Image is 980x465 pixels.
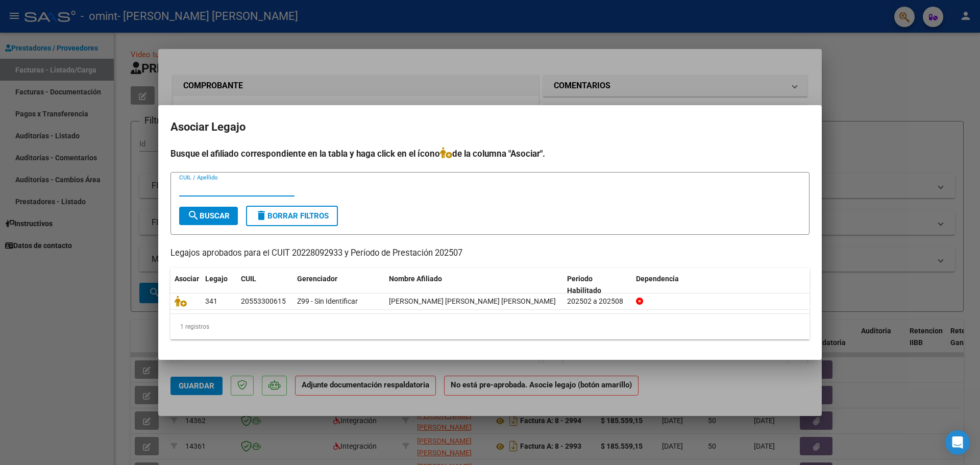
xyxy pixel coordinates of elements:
[170,147,810,160] h4: Busque el afiliado correspondiente en la tabla y haga click en el ícono de la columna "Asociar".
[567,296,628,307] div: 202502 a 202508
[563,268,632,302] datatable-header-cell: Periodo Habilitado
[246,206,338,226] button: Borrar Filtros
[201,268,237,302] datatable-header-cell: Legajo
[255,211,329,221] span: Borrar Filtros
[187,211,230,221] span: Buscar
[241,275,256,283] span: CUIL
[636,275,679,283] span: Dependencia
[255,209,267,222] mat-icon: delete
[170,247,810,260] p: Legajos aprobados para el CUIT 20228092933 y Período de Prestación 202507
[293,268,385,302] datatable-header-cell: Gerenciador
[385,268,563,302] datatable-header-cell: Nombre Afiliado
[567,275,601,295] span: Periodo Habilitado
[170,314,810,339] div: 1 registros
[241,296,286,307] div: 20553300615
[297,297,358,305] span: Z99 - Sin Identificar
[170,268,201,302] datatable-header-cell: Asociar
[632,268,810,302] datatable-header-cell: Dependencia
[945,430,970,455] div: Open Intercom Messenger
[175,275,199,283] span: Asociar
[187,209,200,222] mat-icon: search
[237,268,293,302] datatable-header-cell: CUIL
[205,297,217,305] span: 341
[170,117,810,137] h2: Asociar Legajo
[389,275,442,283] span: Nombre Afiliado
[297,275,337,283] span: Gerenciador
[389,297,556,305] span: LOPEZ PRIETO TOMAS MANUEL
[205,275,228,283] span: Legajo
[179,207,238,225] button: Buscar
